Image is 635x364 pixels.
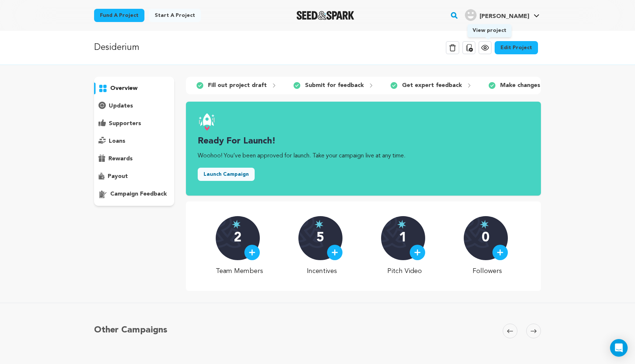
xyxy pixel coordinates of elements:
[108,154,133,163] p: rewards
[110,190,167,199] p: campaign feedback
[108,172,128,181] p: payout
[399,231,407,245] p: 1
[198,168,255,181] button: Launch Campaign
[402,81,462,90] p: Get expert feedback
[149,9,201,22] a: Start a project
[110,84,137,93] p: overview
[464,266,511,276] p: Followers
[297,11,354,20] a: Seed&Spark Homepage
[198,135,529,147] h3: Ready for launch!
[298,266,346,276] p: Incentives
[109,102,133,110] p: updates
[198,152,529,160] p: Woohoo! You’ve been approved for launch. Take your campaign live at any time.
[249,249,255,256] img: plus.svg
[331,249,338,256] img: plus.svg
[414,249,421,256] img: plus.svg
[497,249,503,256] img: plus.svg
[94,83,174,94] button: overview
[94,135,174,147] button: loans
[216,266,263,276] p: Team Members
[94,118,174,130] button: supporters
[109,119,141,128] p: supporters
[480,14,529,19] span: [PERSON_NAME]
[465,9,477,21] img: user.png
[94,153,174,165] button: rewards
[109,137,125,146] p: loans
[94,9,144,22] a: Fund a project
[94,324,167,337] h5: Other Campaigns
[208,81,267,90] p: Fill out project draft
[482,231,489,245] p: 0
[305,81,364,90] p: Submit for feedback
[94,171,174,182] button: payout
[94,41,139,54] p: Desiderium
[94,100,174,112] button: updates
[463,8,541,23] span: Anna S.'s Profile
[94,188,174,200] button: campaign feedback
[610,339,628,357] div: Open Intercom Messenger
[198,113,215,131] img: launch.svg
[297,11,354,20] img: Seed&Spark Logo Dark Mode
[495,41,538,54] a: Edit Project
[316,231,324,245] p: 5
[381,266,428,276] p: Pitch Video
[500,81,540,90] p: Make changes
[234,231,241,245] p: 2
[463,8,541,21] a: Anna S.'s Profile
[465,9,529,21] div: Anna S.'s Profile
